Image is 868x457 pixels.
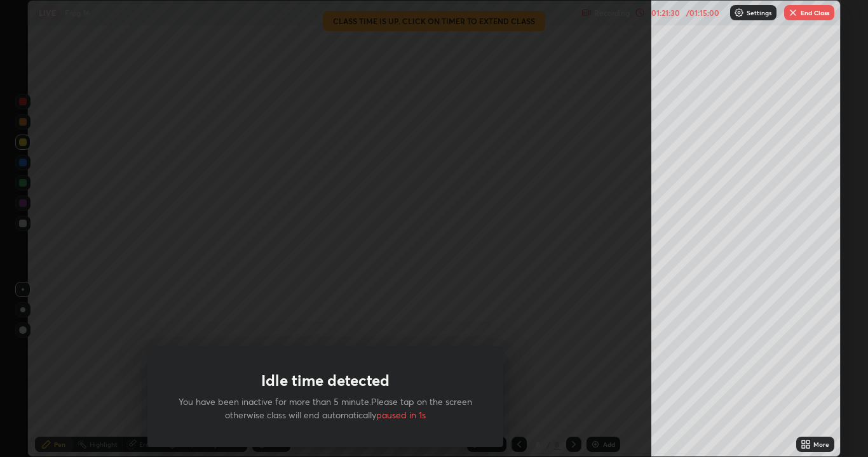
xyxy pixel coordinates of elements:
button: End Class [784,5,834,20]
div: / 01:15:00 [683,9,722,17]
div: 01:21:30 [648,9,683,17]
img: class-settings-icons [734,8,744,18]
p: You have been inactive for more than 5 minute.Please tap on the screen otherwise class will end a... [178,395,473,421]
span: paused in 1s [376,409,426,421]
img: end-class-cross [788,8,798,18]
h1: Idle time detected [261,371,390,390]
p: Settings [747,10,771,16]
div: More [813,441,829,447]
